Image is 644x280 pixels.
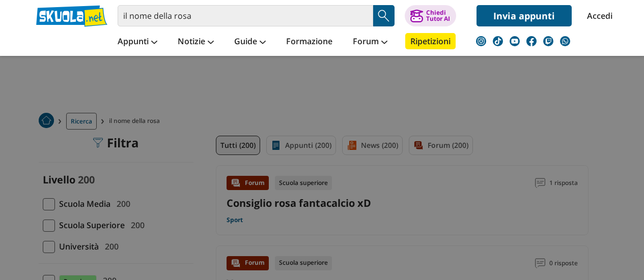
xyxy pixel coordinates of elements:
[493,36,503,46] img: tiktok
[426,10,450,22] div: Chiedi Tutor AI
[510,36,520,46] img: youtube
[476,36,486,46] img: instagram
[405,33,456,49] a: Ripetizioni
[543,36,553,46] img: twitch
[118,5,373,26] input: Cerca appunti, riassunti o versioni
[477,5,572,26] a: Invia appunti
[350,33,390,51] a: Forum
[405,5,456,26] button: ChiediTutor AI
[526,36,537,46] img: facebook
[115,33,160,51] a: Appunti
[175,33,216,51] a: Notizie
[232,33,268,51] a: Guide
[284,33,335,51] a: Formazione
[376,8,391,23] img: Cerca appunti, riassunti o versioni
[587,5,608,26] a: Accedi
[373,5,395,26] button: Search Button
[560,36,570,46] img: WhatsApp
